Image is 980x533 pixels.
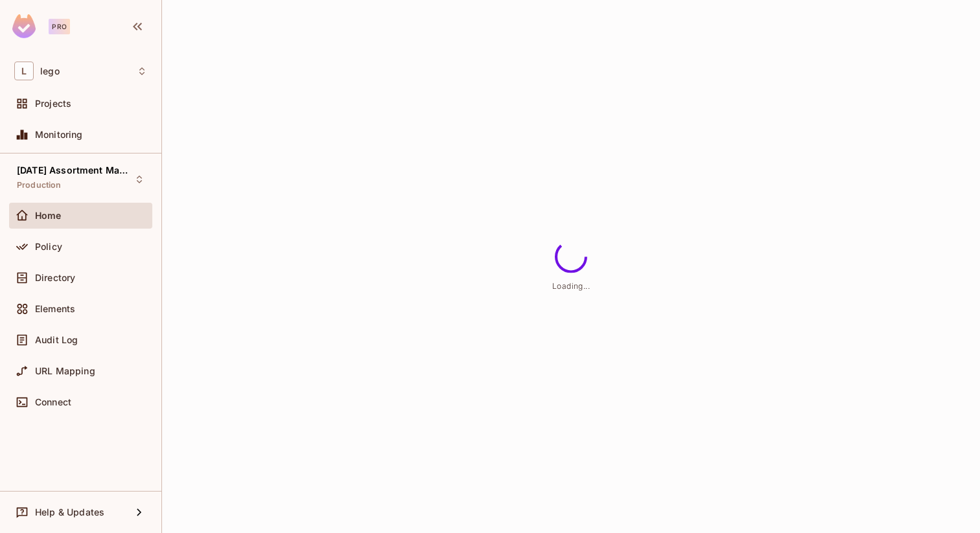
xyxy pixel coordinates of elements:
div: Pro [49,19,70,34]
span: Audit Log [35,335,78,345]
span: Help & Updates [35,507,104,517]
span: Elements [35,304,75,314]
span: L [14,62,34,80]
span: Home [35,210,62,221]
span: Directory [35,273,75,283]
img: SReyMgAAAABJRU5ErkJggg== [12,14,36,38]
span: Workspace: lego [40,66,60,76]
span: Production [17,180,62,190]
span: Projects [35,98,71,109]
span: Monitoring [35,130,83,140]
span: Policy [35,242,62,252]
span: URL Mapping [35,366,95,376]
span: [DATE] Assortment Management [17,165,134,176]
span: Connect [35,397,71,407]
span: Loading... [552,280,590,290]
